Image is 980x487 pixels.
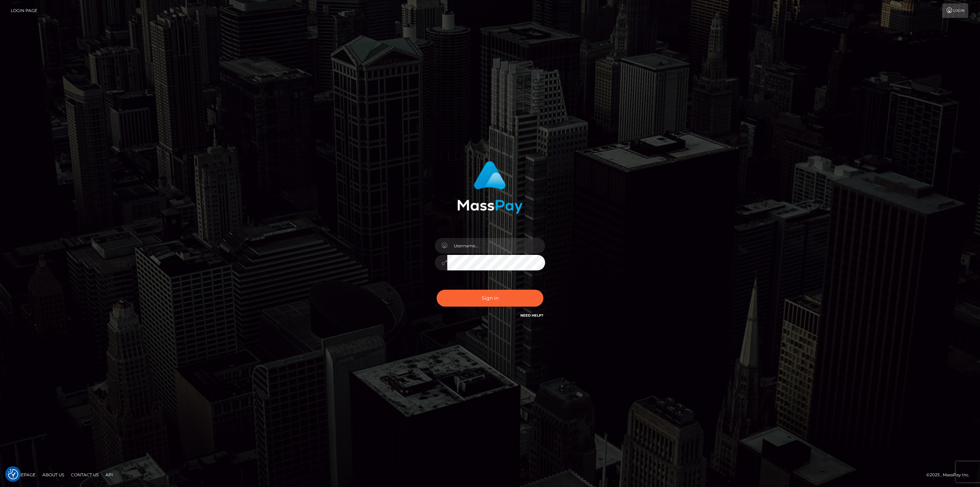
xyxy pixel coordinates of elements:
[11,3,37,18] a: Login Page
[447,238,545,254] input: Username...
[103,469,116,480] a: API
[8,469,18,479] img: Revisit consent button
[926,471,975,479] div: © 2025 , MassPay Inc.
[520,313,543,318] a: Need Help?
[8,469,38,480] a: Homepage
[437,290,543,307] button: Sign in
[40,469,67,480] a: About Us
[68,469,101,480] a: Contact Us
[457,161,523,214] img: MassPay Login
[942,3,968,18] a: Login
[8,469,18,479] button: Consent Preferences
